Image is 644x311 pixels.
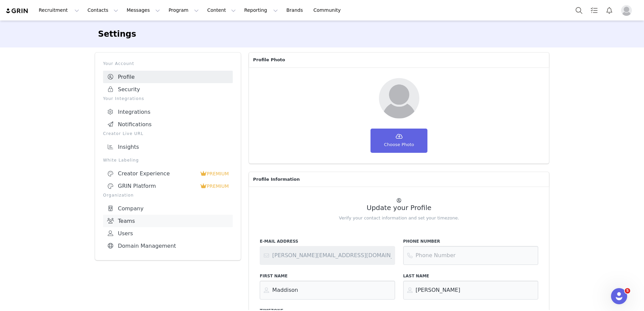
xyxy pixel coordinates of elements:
button: Notifications [602,3,617,18]
span: PREMIUM [207,171,229,176]
button: Contacts [84,3,122,18]
a: Company [103,202,233,215]
span: Profile Information [253,176,300,183]
img: placeholder-profile.jpg [621,5,632,16]
a: Security [103,83,233,96]
button: Profile [617,5,639,16]
input: First Name [260,281,395,300]
p: Verify your contact information and set your timezone. [260,215,538,221]
button: Program [164,3,203,18]
button: Search [572,3,586,18]
button: Content [203,3,240,18]
a: Profile [103,71,233,83]
a: Brands [282,3,309,18]
a: GRIN Platform PREMIUM [103,180,233,192]
label: E-Mail Address [260,238,395,244]
label: Last Name [403,273,538,279]
h2: Update your Profile [260,204,538,212]
div: GRIN Platform [107,183,200,189]
div: Creator Experience [107,170,200,177]
span: 5 [625,288,630,293]
img: grin logo [5,8,29,14]
img: Your picture [379,78,419,118]
a: Community [310,3,348,18]
p: Your Account [103,61,233,67]
p: White Labeling [103,157,233,163]
p: Organization [103,192,233,198]
button: Recruitment [35,3,83,18]
input: Contact support or your account administrator to change your email address [260,246,395,265]
a: Tasks [587,3,602,18]
p: Creator Live URL [103,131,233,137]
label: Phone Number [403,238,538,244]
a: Users [103,227,233,240]
span: Choose Photo [384,141,414,148]
span: PREMIUM [207,183,229,189]
a: Notifications [103,118,233,131]
input: Last Name [403,281,538,300]
button: Reporting [240,3,282,18]
a: Creator Experience PREMIUM [103,167,233,180]
iframe: Intercom live chat [611,288,627,304]
input: Phone Number [403,246,538,265]
a: Teams [103,215,233,227]
p: Your Integrations [103,96,233,102]
a: Integrations [103,106,233,118]
a: Insights [103,141,233,153]
span: Profile Photo [253,57,285,63]
label: First Name [260,273,395,279]
a: Domain Management [103,240,233,252]
button: Messages [123,3,164,18]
